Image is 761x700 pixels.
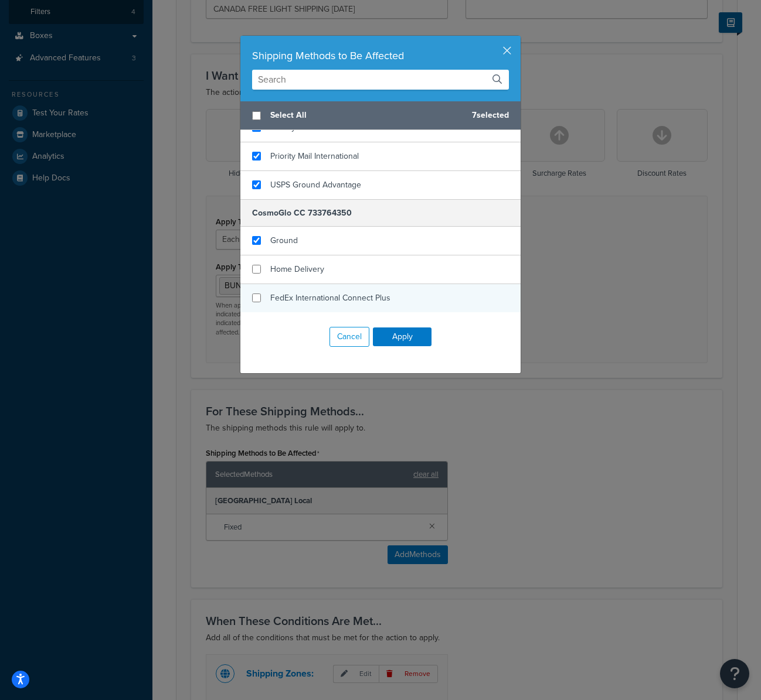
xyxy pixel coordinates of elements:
h5: CosmoGlo CC 733764350 [240,199,521,227]
span: Ground [270,234,298,247]
span: FedEx International Connect Plus [270,292,390,304]
button: Cancel [329,327,369,347]
span: Select All [270,107,463,124]
div: 7 selected [240,101,521,130]
input: Search [252,70,509,90]
span: USPS Ground Advantage [270,179,361,191]
button: Apply [373,327,432,346]
div: Shipping Methods to Be Affected [252,47,509,64]
span: Priority Mail International [270,150,359,162]
span: Home Delivery [270,263,324,275]
span: Priority Mail [270,121,312,134]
